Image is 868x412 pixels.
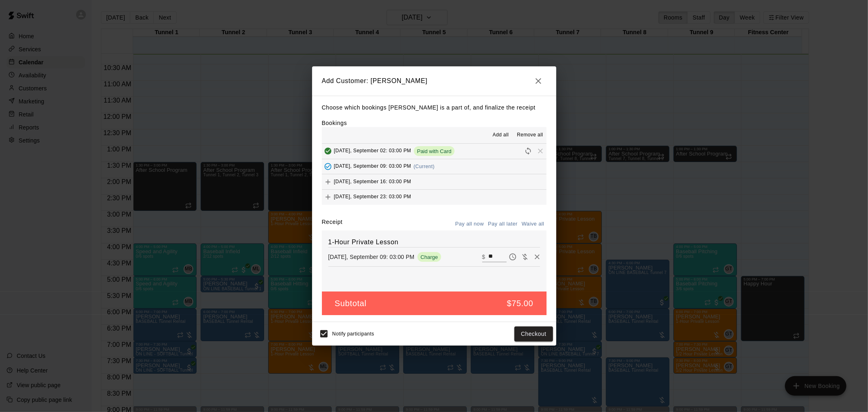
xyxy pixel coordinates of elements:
p: Choose which bookings [PERSON_NAME] is a part of, and finalize the receipt [322,103,547,113]
button: Added - Collect Payment [322,160,334,173]
span: Pay later [507,253,519,260]
span: Add all [493,131,509,139]
button: Added & Paid [322,145,334,157]
button: Remove all [514,129,546,142]
span: Add [322,178,334,184]
button: Added - Collect Payment[DATE], September 09: 03:00 PM(Current) [322,159,547,174]
span: [DATE], September 02: 03:00 PM [334,148,411,154]
span: Remove [534,148,547,154]
span: [DATE], September 16: 03:00 PM [334,179,411,184]
p: [DATE], September 09: 03:00 PM [328,253,415,261]
button: Add[DATE], September 23: 03:00 PM [322,190,547,205]
button: Pay all later [486,218,520,230]
button: Remove [531,251,543,263]
h6: 1-Hour Private Lesson [328,237,540,248]
span: Paid with Card [414,148,455,154]
span: Add [322,194,334,200]
button: Pay all now [453,218,486,230]
button: Checkout [514,327,553,342]
label: Receipt [322,218,343,230]
span: Charge [418,254,442,260]
h5: $75.00 [507,298,533,309]
h5: Subtotal [335,298,367,309]
label: Bookings [322,120,347,126]
span: Waive payment [519,253,531,260]
span: [DATE], September 23: 03:00 PM [334,194,411,200]
p: $ [482,253,485,261]
span: Remove all [517,131,543,139]
span: (Current) [413,164,435,169]
span: Notify participants [332,331,374,337]
span: Reschedule [522,148,534,154]
span: [DATE], September 09: 03:00 PM [334,164,411,169]
button: Waive all [520,218,547,230]
h2: Add Customer: [PERSON_NAME] [312,66,556,96]
button: Add all [488,129,514,142]
button: Add[DATE], September 16: 03:00 PM [322,174,547,189]
button: Added & Paid[DATE], September 02: 03:00 PMPaid with CardRescheduleRemove [322,144,547,159]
